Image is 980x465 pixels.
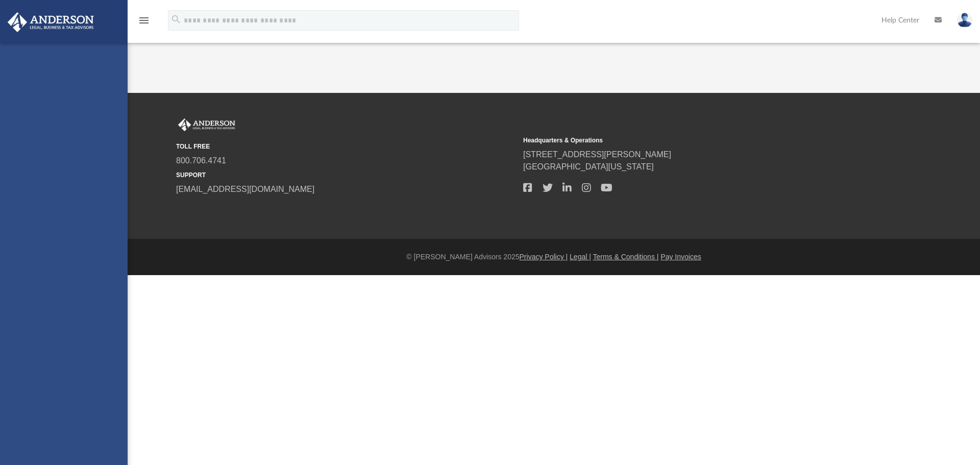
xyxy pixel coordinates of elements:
a: 800.706.4741 [176,156,226,165]
a: Legal | [570,253,591,261]
i: menu [138,14,150,27]
a: Privacy Policy | [520,253,568,261]
a: menu [138,19,150,27]
a: [EMAIL_ADDRESS][DOMAIN_NAME] [176,185,314,193]
a: Pay Invoices [660,253,701,261]
img: Anderson Advisors Platinum Portal [176,118,237,132]
img: Anderson Advisors Platinum Portal [5,12,97,32]
a: [STREET_ADDRESS][PERSON_NAME] [523,150,671,159]
img: User Pic [957,13,972,28]
small: Headquarters & Operations [523,136,863,145]
div: © [PERSON_NAME] Advisors 2025 [128,252,980,262]
a: Terms & Conditions | [593,253,659,261]
a: [GEOGRAPHIC_DATA][US_STATE] [523,162,654,171]
small: SUPPORT [176,170,516,180]
small: TOLL FREE [176,142,516,151]
i: search [170,14,182,25]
